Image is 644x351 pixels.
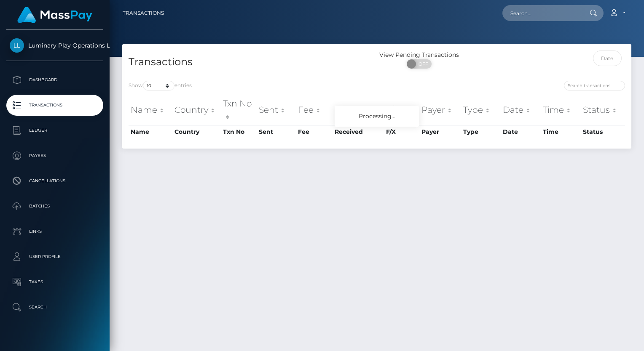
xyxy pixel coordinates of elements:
div: Processing... [335,106,419,127]
th: Time [541,95,581,125]
th: Payer [419,125,461,138]
span: OFF [411,59,432,69]
a: Payees [6,145,103,166]
p: Taxes [10,276,100,288]
p: User Profile [10,250,100,263]
img: Luminary Play Operations Limited [10,38,24,53]
a: Links [6,221,103,242]
p: Dashboard [10,74,100,86]
th: Date [501,95,541,125]
a: Transactions [123,4,164,22]
th: Txn No [221,95,257,125]
a: Cancellations [6,170,103,191]
span: Luminary Play Operations Limited [6,42,103,49]
th: F/X [384,95,419,125]
input: Date filter [593,51,622,66]
img: MassPay Logo [17,7,92,23]
th: Name [129,95,172,125]
th: Received [333,95,384,125]
input: Search... [502,5,582,21]
th: Name [129,125,172,138]
label: Show entries [129,81,192,90]
h4: Transactions [129,55,370,69]
select: Showentries [143,81,174,90]
p: Ledger [10,124,100,137]
th: Status [581,95,625,125]
th: Sent [257,125,296,138]
th: Payer [419,95,461,125]
p: Transactions [10,99,100,112]
a: User Profile [6,246,103,267]
p: Links [10,225,100,238]
th: Fee [296,125,333,138]
th: Country [172,95,221,125]
th: Fee [296,95,333,125]
p: Payees [10,149,100,162]
a: Taxes [6,271,103,292]
th: Date [501,125,541,138]
p: Search [10,301,100,314]
th: F/X [384,125,419,138]
a: Batches [6,196,103,217]
th: Received [333,125,384,138]
input: Search transactions [564,81,625,90]
th: Type [461,125,501,138]
a: Search [6,297,103,318]
a: Dashboard [6,69,103,90]
p: Cancellations [10,175,100,187]
a: Transactions [6,95,103,116]
th: Sent [257,95,296,125]
div: View Pending Transactions [377,51,462,59]
a: Ledger [6,120,103,141]
th: Type [461,95,501,125]
p: Batches [10,200,100,213]
th: Txn No [221,125,257,138]
th: Status [581,125,625,138]
th: Country [172,125,221,138]
th: Time [541,125,581,138]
